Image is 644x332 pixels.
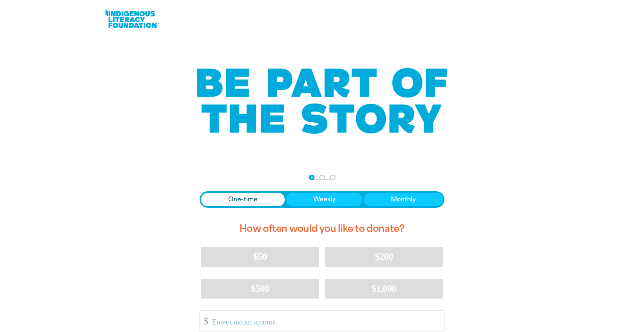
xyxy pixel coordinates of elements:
[319,175,325,180] button: Navigate to step 2 of 3 to enter your details
[207,311,444,332] input: Enter custom amount
[371,283,397,294] span: $1,000
[286,193,363,206] button: Weekly
[313,195,336,204] span: Weekly
[201,193,285,206] button: One-time
[253,251,267,262] span: $50
[325,279,443,298] button: $1,000
[251,283,269,294] span: $500
[200,191,444,208] div: Donation frequency
[201,279,319,298] button: $500
[325,247,443,267] button: $200
[375,251,393,262] span: $200
[364,193,443,206] button: Monthly
[190,53,454,149] img: Be part of the story
[391,195,416,204] span: Monthly
[201,247,319,267] button: $50
[200,217,444,241] h2: How often would you like to donate?
[228,195,258,204] span: One-time
[200,313,208,330] span: $
[309,175,314,180] button: Navigate to step 1 of 3 to enter your donation amount
[330,175,336,180] button: Navigate to step 3 of 3 to enter your payment details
